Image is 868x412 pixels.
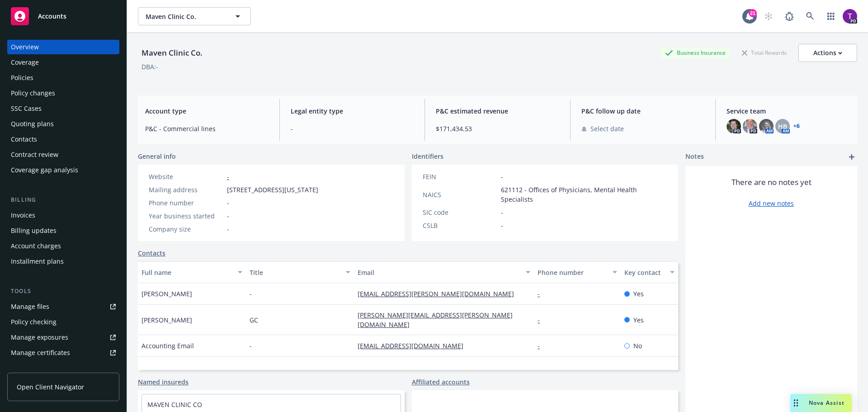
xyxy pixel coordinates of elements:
div: Manage exposures [11,330,68,345]
a: Search [801,7,819,25]
span: P&C - Commercial lines [145,124,269,133]
div: Drag to move [790,394,802,412]
a: [EMAIL_ADDRESS][DOMAIN_NAME] [358,341,471,350]
div: Quoting plans [11,117,54,131]
span: P&C follow up date [581,106,705,116]
span: - [227,211,229,221]
div: Policy checking [11,315,57,329]
a: Manage exposures [7,330,119,345]
div: Total Rewards [737,47,791,58]
span: - [250,341,252,350]
div: Invoices [11,208,35,223]
div: Coverage gap analysis [11,163,78,177]
button: Maven Clinic Co. [138,7,251,25]
div: Billing updates [11,223,57,238]
div: Tools [7,287,119,296]
a: Account charges [7,239,119,253]
button: Email [354,261,534,283]
span: - [250,289,252,298]
div: Website [149,172,223,181]
span: Accounting Email [142,341,194,350]
div: Company size [149,224,223,234]
button: Actions [798,44,857,62]
span: Service team [726,106,850,116]
a: add [846,152,857,162]
div: SSC Cases [11,101,42,116]
div: Business Insurance [660,47,730,58]
div: Manage claims [11,361,57,375]
div: Billing [7,195,119,204]
span: Legal entity type [291,106,414,116]
span: Maven Clinic Co. [146,12,224,21]
a: Accounts [7,4,119,29]
span: P&C estimated revenue [436,106,559,116]
span: - [227,224,229,234]
span: HB [778,122,787,131]
div: Title [250,268,340,277]
button: Nova Assist [790,394,852,412]
span: Notes [685,152,704,162]
div: Policy changes [11,86,55,100]
a: Manage files [7,299,119,314]
a: Contract review [7,147,119,162]
a: Policies [7,71,119,85]
div: CSLB [423,221,497,230]
a: Named insureds [138,377,189,387]
div: Email [358,268,520,277]
a: Contacts [138,248,165,258]
span: [STREET_ADDRESS][US_STATE] [227,185,318,194]
a: Quoting plans [7,117,119,131]
a: Coverage [7,55,119,70]
span: - [501,208,503,217]
span: - [291,124,414,133]
a: MAVEN CLINIC CO [147,400,202,409]
button: Key contact [621,261,678,283]
div: Maven Clinic Co. [138,47,206,59]
a: Installment plans [7,254,119,269]
a: Policy checking [7,315,119,329]
a: [EMAIL_ADDRESS][PERSON_NAME][DOMAIN_NAME] [358,289,521,298]
img: photo [843,9,857,24]
button: Title [246,261,354,283]
a: Affiliated accounts [412,377,470,387]
div: Installment plans [11,254,64,269]
span: Select date [590,124,624,133]
a: - [538,289,547,298]
button: Phone number [534,261,620,283]
div: Actions [813,44,842,62]
a: - [538,341,547,350]
a: [PERSON_NAME][EMAIL_ADDRESS][PERSON_NAME][DOMAIN_NAME] [358,311,513,329]
span: Account type [145,106,269,116]
span: 621112 - Offices of Physicians, Mental Health Specialists [501,185,668,204]
span: Identifiers [412,152,443,161]
div: Phone number [149,198,223,208]
span: No [633,341,642,350]
a: - [227,172,229,181]
span: Nova Assist [809,399,844,407]
a: Start snowing [759,7,778,25]
a: Add new notes [749,199,794,208]
a: Contacts [7,132,119,147]
div: Phone number [538,268,607,277]
div: NAICS [423,190,497,199]
div: Coverage [11,55,39,70]
div: Policies [11,71,33,85]
img: photo [743,119,757,133]
div: Contract review [11,147,58,162]
a: Invoices [7,208,119,223]
span: Accounts [38,13,66,20]
div: DBA: - [142,62,158,71]
span: - [227,198,229,208]
span: - [501,172,503,181]
div: FEIN [423,172,497,181]
span: Yes [633,289,644,298]
div: Overview [11,40,39,54]
button: Full name [138,261,246,283]
div: Mailing address [149,185,223,194]
a: Coverage gap analysis [7,163,119,177]
img: photo [726,119,741,133]
div: Manage files [11,299,49,314]
div: Manage certificates [11,346,70,360]
a: Manage certificates [7,346,119,360]
div: SIC code [423,208,497,217]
